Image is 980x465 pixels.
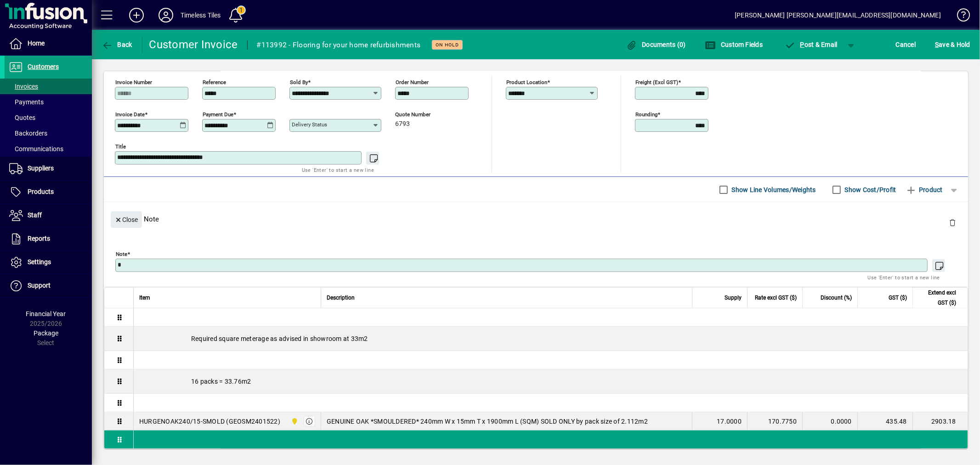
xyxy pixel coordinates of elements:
[99,36,135,53] button: Back
[92,36,142,53] app-page-header-button: Back
[717,417,742,426] span: 17.0000
[626,41,686,48] span: Documents (0)
[395,112,450,118] span: Quote number
[755,293,797,303] span: Rate excl GST ($)
[26,310,66,318] span: Financial Year
[114,212,138,227] span: Close
[102,41,132,48] span: Back
[5,204,92,227] a: Staff
[122,7,151,23] button: Add
[108,215,144,223] app-page-header-button: Close
[780,36,842,53] button: Post & Email
[28,282,51,289] span: Support
[111,211,142,228] button: Close
[894,36,918,53] button: Cancel
[901,181,947,198] button: Product
[139,293,150,303] span: Item
[5,251,92,274] a: Settings
[933,36,973,53] button: Save & Hold
[857,412,912,431] td: 435.48
[935,41,939,48] span: S
[735,8,941,23] div: [PERSON_NAME] [PERSON_NAME][EMAIL_ADDRESS][DOMAIN_NAME]
[327,293,355,303] span: Description
[5,110,92,125] a: Quotes
[703,36,765,53] button: Custom Fields
[116,251,127,257] mat-label: Note
[115,143,126,150] mat-label: Title
[436,42,459,48] span: On hold
[28,164,54,172] span: Suppliers
[889,293,907,303] span: GST ($)
[843,185,896,194] label: Show Cost/Profit
[5,227,92,250] a: Reports
[115,111,145,118] mat-label: Invoice date
[395,120,410,128] span: 6793
[941,211,963,233] button: Delete
[5,79,92,94] a: Invoices
[896,37,916,52] span: Cancel
[725,293,742,303] span: Supply
[28,211,42,219] span: Staff
[5,141,92,157] a: Communications
[868,272,940,283] mat-hint: Use 'Enter' to start a new line
[5,157,92,180] a: Suppliers
[327,417,648,426] span: GENUINE OAK *SMOULDERED* 240mm W x 15mm T x 1900mm L (SQM) SOLD ONLY by pack size of 2.112m2
[5,32,92,55] a: Home
[635,79,678,85] mat-label: Freight (excl GST)
[506,79,547,85] mat-label: Product location
[5,94,92,110] a: Payments
[28,258,51,266] span: Settings
[784,41,838,48] span: ost & Email
[28,40,45,47] span: Home
[821,293,852,303] span: Discount (%)
[802,412,857,431] td: 0.0000
[134,327,968,351] div: Required square meterage as advised in showroom at 33m2
[950,2,969,32] a: Knowledge Base
[9,145,63,153] span: Communications
[396,79,429,85] mat-label: Order number
[800,41,804,48] span: P
[181,8,221,23] div: Timeless Tiles
[705,41,763,48] span: Custom Fields
[5,274,92,297] a: Support
[28,188,54,195] span: Products
[302,164,374,175] mat-hint: Use 'Enter' to start a new line
[203,111,233,118] mat-label: Payment due
[918,288,956,308] span: Extend excl GST ($)
[34,329,58,337] span: Package
[115,79,152,85] mat-label: Invoice number
[935,37,970,52] span: ave & Hold
[292,121,327,128] mat-label: Delivery status
[290,79,308,85] mat-label: Sold by
[5,181,92,204] a: Products
[139,417,280,426] div: HURGENOAK240/15-SMOLD (GEOSM2401522)
[257,38,421,52] div: #113992 - Flooring for your home refurbishments
[28,63,59,70] span: Customers
[28,235,50,242] span: Reports
[9,83,38,90] span: Invoices
[941,218,963,227] app-page-header-button: Delete
[9,114,35,121] span: Quotes
[635,111,657,118] mat-label: Rounding
[9,98,44,106] span: Payments
[203,79,226,85] mat-label: Reference
[753,417,797,426] div: 170.7750
[624,36,688,53] button: Documents (0)
[289,416,299,426] span: Dunedin
[730,185,816,194] label: Show Line Volumes/Weights
[5,125,92,141] a: Backorders
[134,369,968,393] div: 16 packs = 33.76m2
[104,202,968,236] div: Note
[149,37,238,52] div: Customer Invoice
[9,130,47,137] span: Backorders
[151,7,181,23] button: Profile
[906,182,943,197] span: Product
[912,412,968,431] td: 2903.18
